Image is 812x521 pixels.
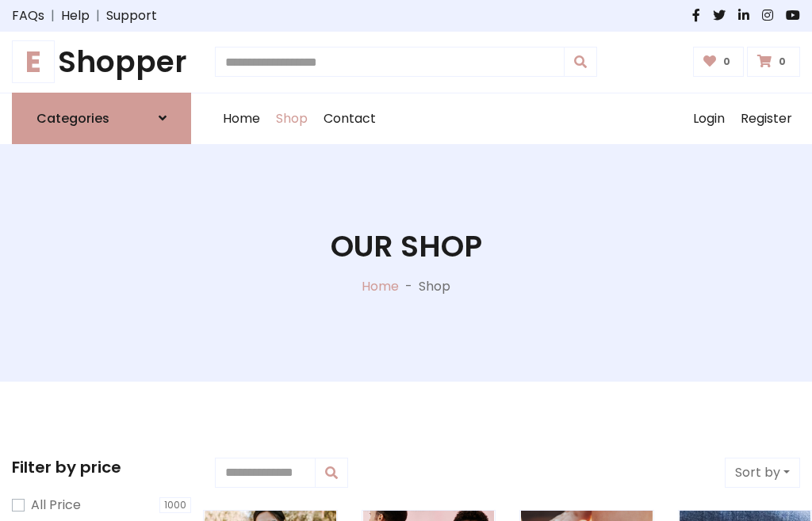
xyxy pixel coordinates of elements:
[106,6,157,25] a: Support
[12,44,191,80] a: EShopper
[12,6,44,25] a: FAQs
[215,93,268,144] a: Home
[419,277,450,296] p: Shop
[693,47,745,77] a: 0
[31,496,81,515] label: All Price
[12,93,191,144] a: Categories
[685,93,733,144] a: Login
[12,44,191,80] h1: Shopper
[399,277,419,296] p: -
[268,93,316,144] a: Shop
[36,111,109,126] h6: Categories
[316,93,384,144] a: Contact
[747,47,800,77] a: 0
[775,55,790,69] span: 0
[12,40,55,83] span: E
[719,55,734,69] span: 0
[12,458,191,477] h5: Filter by price
[331,229,482,264] h1: Our Shop
[159,497,191,513] span: 1000
[725,458,800,488] button: Sort by
[90,6,106,25] span: |
[44,6,61,25] span: |
[362,277,399,295] a: Home
[733,93,800,144] a: Register
[61,6,90,25] a: Help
